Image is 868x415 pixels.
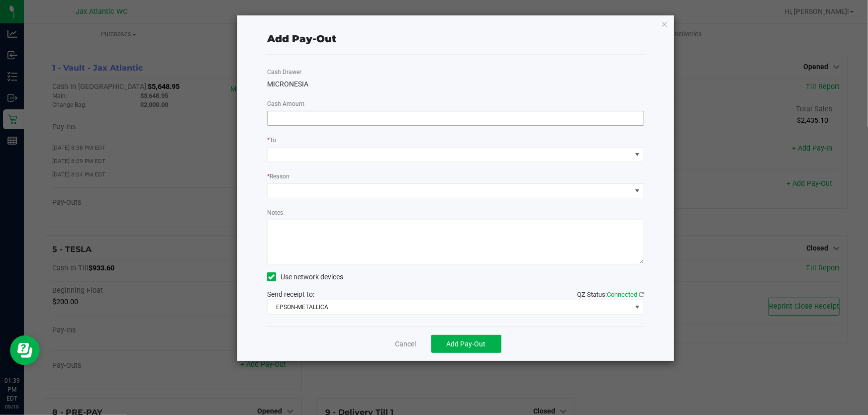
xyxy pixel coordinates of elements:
label: To [267,136,276,145]
button: Add Pay-Out [431,335,501,353]
span: EPSON-METALLICA [268,300,631,314]
div: Add Pay-Out [267,31,336,46]
label: Use network devices [267,272,343,282]
label: Cash Drawer [267,68,301,77]
span: Cash Amount [267,100,304,107]
label: Reason [267,172,289,181]
span: QZ Status: [577,291,644,298]
label: Notes [267,208,283,217]
span: Add Pay-Out [447,340,486,348]
iframe: Resource center [10,335,40,365]
span: Connected [607,291,637,298]
span: Send receipt to: [267,290,314,298]
div: MICRONESIA [267,79,644,89]
a: Cancel [395,339,416,349]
